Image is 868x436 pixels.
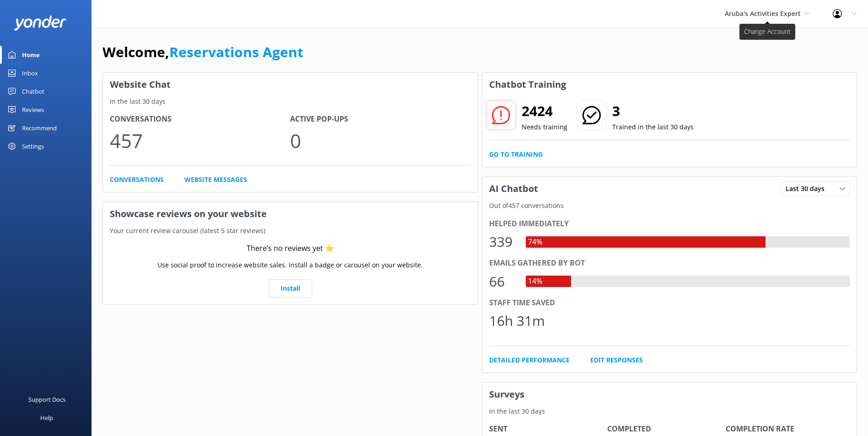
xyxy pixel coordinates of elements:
h3: AI Chatbot [482,177,545,201]
a: Reservations Agent [169,43,303,61]
div: Reviews [22,101,44,119]
div: 16h 31m [489,310,545,332]
div: There’s no reviews yet ⭐ [247,243,334,255]
p: Your current review carousel (latest 5 star reviews) [103,226,478,236]
a: Website Messages [184,175,247,185]
div: Helped immediately [489,218,850,230]
p: In the last 30 days [103,96,478,106]
h4: Sent [489,423,608,435]
h4: Completion Rate [726,423,844,435]
img: yonder-white-logo.png [14,16,66,31]
p: Needs training [522,122,567,132]
p: 0 [290,125,470,156]
a: Install [269,279,312,298]
span: Last 30 days [786,184,830,194]
h3: Showcase reviews on your website [103,202,478,226]
div: Emails gathered by bot [489,257,850,269]
h2: 2424 [522,100,567,122]
h3: Website Chat [103,73,478,96]
div: Inbox [22,64,38,82]
p: In the last 30 days [482,406,857,416]
div: 339 [489,231,517,253]
a: Go to Training [489,149,543,160]
h1: Welcome, [102,41,303,63]
div: Settings [22,137,44,155]
h2: 3 [612,100,694,122]
a: Edit Responses [590,355,643,365]
h4: Active Pop-ups [290,113,470,125]
div: 66 [489,271,517,292]
div: Support Docs [28,390,65,409]
a: Conversations [110,175,164,185]
p: Use social proof to increase website sales. Install a badge or carousel on your website. [157,260,423,270]
h3: Surveys [482,383,857,406]
h4: Conversations [110,113,290,125]
p: Out of 457 conversations [482,201,857,211]
div: 14% [526,276,545,287]
h3: Chatbot Training [482,73,573,96]
h4: Completed [607,423,726,435]
div: Recommend [22,119,57,137]
div: 74% [526,236,545,248]
a: Detailed Performance [489,355,570,365]
div: Chatbot [22,82,44,101]
p: 457 [110,125,290,156]
div: Help [40,409,53,427]
p: Trained in the last 30 days [612,122,694,132]
div: Home [22,46,40,64]
span: Aruba's Activities Expert [725,9,801,18]
div: Staff time saved [489,297,850,309]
